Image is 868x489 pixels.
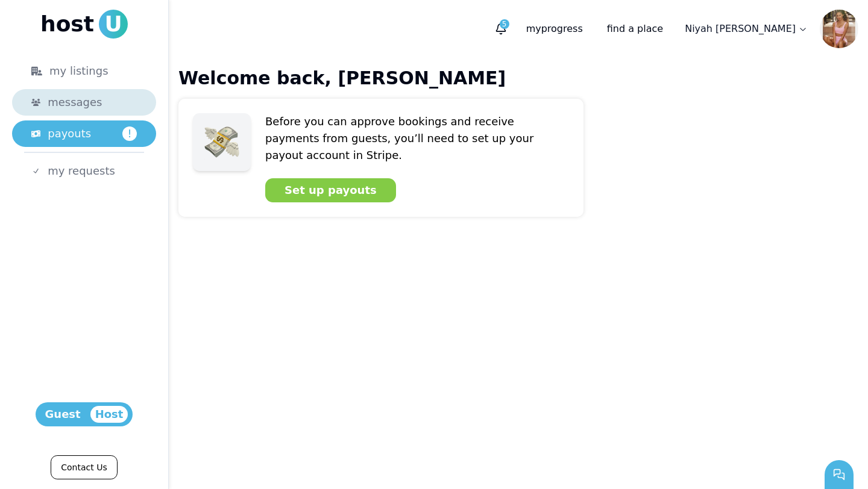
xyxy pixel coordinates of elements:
[678,17,815,41] a: Niyah [PERSON_NAME]
[597,17,673,41] a: find a place
[40,10,128,39] a: hostU
[500,19,509,29] span: 5
[12,58,156,84] a: my listings
[526,23,541,34] span: my
[48,94,102,111] span: messages
[12,89,156,116] a: messages
[12,120,156,147] a: payouts!
[122,126,137,141] span: !
[178,67,858,89] h1: Welcome back, [PERSON_NAME]
[12,158,156,184] a: my requests
[265,178,396,202] button: Set up payouts
[40,12,94,36] span: host
[40,406,86,423] span: Guest
[265,113,569,164] div: Before you can approve bookings and receive payments from guests, you’ll need to set up your payo...
[48,125,91,142] span: payouts
[204,125,239,160] img: money
[90,406,128,423] span: Host
[51,455,117,479] a: Contact Us
[31,63,137,79] div: my listings
[490,18,512,40] button: 5
[517,17,593,41] p: progress
[48,163,115,179] span: my requests
[99,10,128,39] span: U
[685,22,796,36] p: Niyah [PERSON_NAME]
[285,182,377,199] div: Set up payouts
[820,10,858,48] img: Niyah Coleman avatar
